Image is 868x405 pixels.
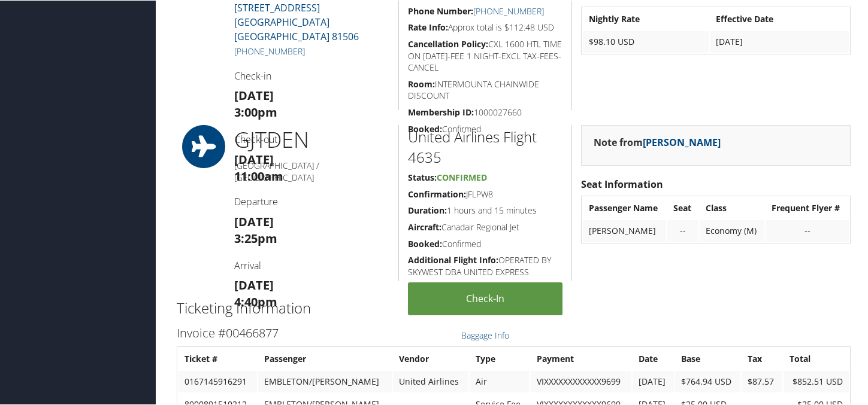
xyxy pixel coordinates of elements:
th: Seat [667,197,698,218]
strong: Phone Number: [408,5,473,16]
strong: Membership ID: [408,106,474,117]
td: [DATE] [633,370,673,392]
strong: [DATE] [234,276,274,293]
td: United Airlines [393,370,468,392]
h5: [GEOGRAPHIC_DATA] / [GEOGRAPHIC_DATA] [234,159,389,182]
strong: Additional Flight Info: [408,254,498,265]
td: VIXXXXXXXXXXXX9699 [531,370,631,392]
h3: Invoice #00466877 [177,324,851,341]
h5: Confirmed [408,123,562,135]
h5: INTERMOUNTA CHAINWIDE DISCOUNT [408,78,562,101]
strong: Note from [594,135,721,148]
strong: Booked: [408,237,442,249]
h4: Check-in [234,69,389,82]
td: [DATE] [710,31,849,52]
a: [PERSON_NAME] [643,135,721,148]
h5: CXL 1600 HTL TIME ON [DATE]-FEE 1 NIGHT-EXCL TAX-FEES-CANCEL [408,38,562,73]
strong: Cancellation Policy: [408,38,488,49]
td: $764.94 USD [675,370,740,392]
th: Passenger [258,348,392,369]
h2: Ticketing Information [177,297,851,318]
h5: 1 hours and 15 minutes [408,204,562,216]
strong: 3:25pm [234,230,277,246]
th: Vendor [393,348,468,369]
h5: Approx total is $112.48 USD [408,21,562,33]
h2: United Airlines Flight 4635 [408,126,562,166]
h1: GJT DEN [234,124,389,154]
h5: OPERATED BY SKYWEST DBA UNITED EXPRESS [408,254,562,277]
strong: 3:00pm [234,103,277,120]
td: 0167145916291 [179,370,257,392]
a: [STREET_ADDRESS][GEOGRAPHIC_DATA] [GEOGRAPHIC_DATA] 81506 [234,1,359,42]
div: -- [673,225,692,236]
td: [PERSON_NAME] [583,220,667,241]
h5: JFLPW8 [408,188,562,200]
a: [PHONE_NUMBER] [234,45,305,56]
th: Nightly Rate [583,8,709,29]
th: Class [700,197,765,218]
span: Confirmed [437,171,487,182]
th: Total [784,348,849,369]
th: Frequent Flyer # [766,197,849,218]
a: Check-in [408,282,562,315]
strong: Booked: [408,123,442,134]
td: Economy (M) [700,220,765,241]
td: $98.10 USD [583,31,709,52]
td: EMBLETON/[PERSON_NAME] [258,370,392,392]
th: Type [470,348,530,369]
h5: 1000027660 [408,106,562,118]
strong: Confirmation: [408,188,466,199]
a: [PHONE_NUMBER] [473,5,544,16]
th: Ticket # [179,348,257,369]
strong: [DATE] [234,87,274,103]
div: -- [772,225,843,236]
strong: Room: [408,78,435,89]
th: Base [675,348,740,369]
th: Tax [742,348,782,369]
td: $87.57 [742,370,782,392]
h4: Departure [234,194,389,208]
h4: Arrival [234,258,389,272]
strong: Aircraft: [408,221,441,232]
h5: Canadair Regional Jet [408,221,562,233]
th: Date [633,348,673,369]
td: Air [470,370,530,392]
strong: Seat Information [581,177,663,190]
th: Payment [531,348,631,369]
h5: Confirmed [408,237,562,249]
strong: Rate Info: [408,21,448,32]
strong: Status: [408,171,437,182]
strong: Duration: [408,204,447,215]
th: Passenger Name [583,197,667,218]
strong: [DATE] [234,213,274,229]
th: Effective Date [710,8,849,29]
td: $852.51 USD [784,370,849,392]
strong: 4:40pm [234,293,277,309]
